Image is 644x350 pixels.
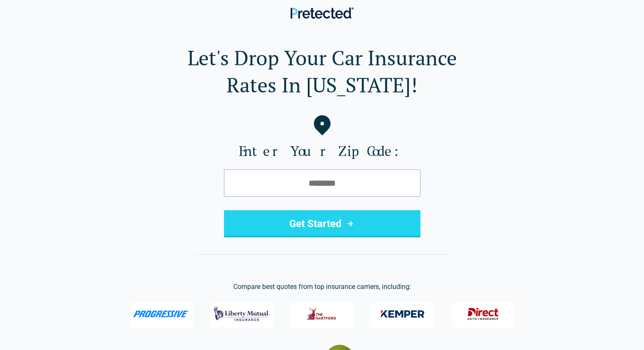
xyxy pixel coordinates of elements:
[133,311,190,317] img: Progressive
[301,303,343,325] img: The Hartford
[214,303,270,325] img: Liberty Mutual
[375,303,431,325] img: Kemper
[14,282,630,292] p: Compare best quotes from top insurance carriers, including:
[290,7,354,19] img: Pretected
[14,44,630,98] h1: Let's Drop Your Car Insurance Rates In [US_STATE]!
[14,142,630,159] label: Enter Your Zip Code:
[462,303,504,325] img: Direct General
[224,210,420,237] button: Get Started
